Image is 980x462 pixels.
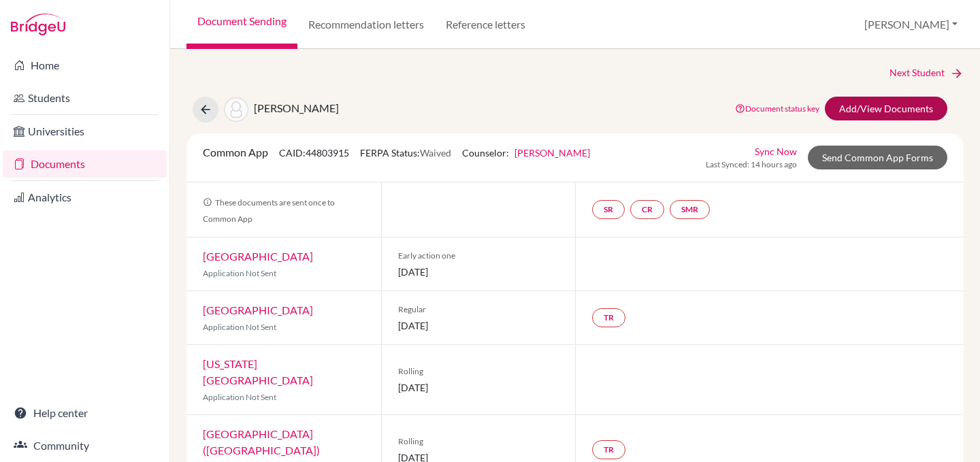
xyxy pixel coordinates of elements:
a: CR [630,200,664,219]
span: Regular [398,303,559,316]
a: Documents [3,150,167,178]
span: Waived [420,147,451,159]
button: [PERSON_NAME] [858,12,964,37]
a: [PERSON_NAME] [514,147,590,159]
span: Application Not Sent [203,322,276,332]
a: SR [592,200,625,219]
span: CAID: 44803915 [279,147,349,159]
a: Help center [3,399,167,427]
span: Rolling [398,435,559,448]
a: [GEOGRAPHIC_DATA] ([GEOGRAPHIC_DATA]) [203,427,320,457]
a: Community [3,432,167,459]
span: [DATE] [398,318,559,333]
a: Send Common App Forms [808,146,947,169]
span: These documents are sent once to Common App [203,197,335,224]
span: Rolling [398,365,559,378]
img: Bridge-U [11,14,65,35]
span: [DATE] [398,380,559,395]
a: Students [3,84,167,112]
a: [GEOGRAPHIC_DATA] [203,250,313,263]
a: Next Student [889,65,964,80]
a: [US_STATE][GEOGRAPHIC_DATA] [203,357,313,386]
span: FERPA Status: [360,147,451,159]
span: Application Not Sent [203,268,276,278]
a: Add/View Documents [825,97,947,120]
a: SMR [670,200,710,219]
a: TR [592,440,625,459]
a: TR [592,308,625,327]
span: Last Synced: 14 hours ago [706,159,797,171]
a: Sync Now [755,144,797,159]
span: Early action one [398,250,559,262]
span: [PERSON_NAME] [254,101,339,114]
a: Document status key [735,103,819,114]
span: [DATE] [398,265,559,279]
a: Universities [3,118,167,145]
a: Analytics [3,184,167,211]
span: Counselor: [462,147,590,159]
a: [GEOGRAPHIC_DATA] [203,303,313,316]
span: Common App [203,146,268,159]
a: Home [3,52,167,79]
span: Application Not Sent [203,392,276,402]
